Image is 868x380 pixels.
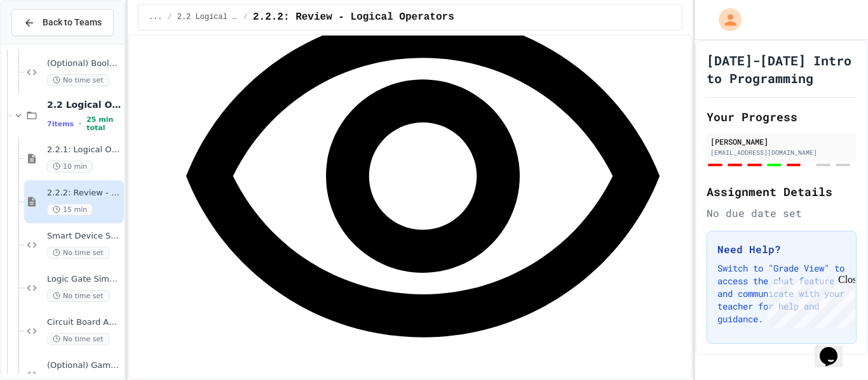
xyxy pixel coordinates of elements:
span: No time set [47,247,109,259]
span: (Optional) Boolean Data Converter [47,58,121,69]
span: 7 items [47,120,74,128]
span: / [168,12,172,22]
div: [PERSON_NAME] [710,136,853,147]
span: / [243,12,248,22]
span: 2.2.2: Review - Logical Operators [47,188,121,199]
span: (Optional) Game Controller Status [47,360,121,371]
span: • [79,119,81,129]
span: 2.2 Logical Operators [47,99,121,110]
h2: Your Progress [707,108,857,126]
span: Circuit Board Analyzer [47,317,121,328]
h2: Assignment Details [707,183,857,200]
span: 15 min [47,204,93,216]
span: No time set [47,74,109,86]
span: No time set [47,290,109,302]
span: 2.2 Logical Operators [177,12,238,22]
div: My Account [705,5,745,34]
div: Chat with us now!Close [5,5,88,81]
p: Switch to "Grade View" to access the chat feature and communicate with your teacher for help and ... [717,262,846,325]
h1: [DATE]-[DATE] Intro to Programming [707,51,857,87]
span: 2.2.2: Review - Logical Operators [253,10,454,25]
span: Smart Device Status [47,231,121,242]
h3: Need Help? [717,242,846,257]
span: Back to Teams [43,16,102,29]
iframe: chat widget [763,274,855,328]
span: No time set [47,333,109,345]
div: [EMAIL_ADDRESS][DOMAIN_NAME] [710,148,853,157]
iframe: chat widget [815,329,855,367]
span: 10 min [47,161,93,173]
span: ... [149,12,163,22]
span: 2.2.1: Logical Operators [47,145,121,155]
span: Logic Gate Simulator [47,274,121,285]
span: 25 min total [86,115,121,132]
div: No due date set [707,206,857,221]
button: Back to Teams [11,9,114,36]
